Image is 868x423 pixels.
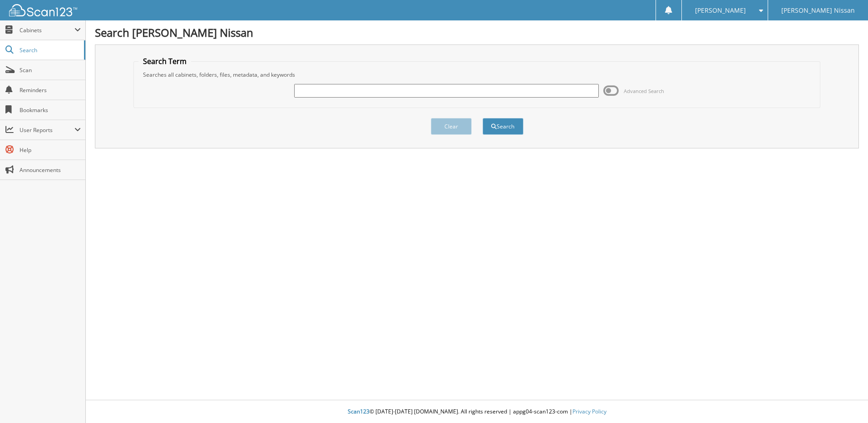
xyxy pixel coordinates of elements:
[20,86,81,94] span: Reminders
[695,8,746,13] span: [PERSON_NAME]
[95,25,859,40] h1: Search [PERSON_NAME] Nissan
[823,379,868,423] iframe: Chat Widget
[20,106,81,114] span: Bookmarks
[20,46,79,54] span: Search
[20,126,74,134] span: User Reports
[483,118,523,135] button: Search
[624,88,664,94] span: Advanced Search
[138,71,815,79] div: Searches all cabinets, folders, files, metadata, and keywords
[9,4,77,16] img: scan123-logo-white.svg
[86,401,868,423] div: © [DATE]-[DATE] [DOMAIN_NAME]. All rights reserved | appg04-scan123-com |
[431,118,472,135] button: Clear
[20,146,81,154] span: Help
[781,8,855,13] span: [PERSON_NAME] Nissan
[572,408,607,415] a: Privacy Policy
[20,26,74,34] span: Cabinets
[20,66,81,74] span: Scan
[138,56,191,66] legend: Search Term
[20,166,81,174] span: Announcements
[348,408,370,415] span: Scan123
